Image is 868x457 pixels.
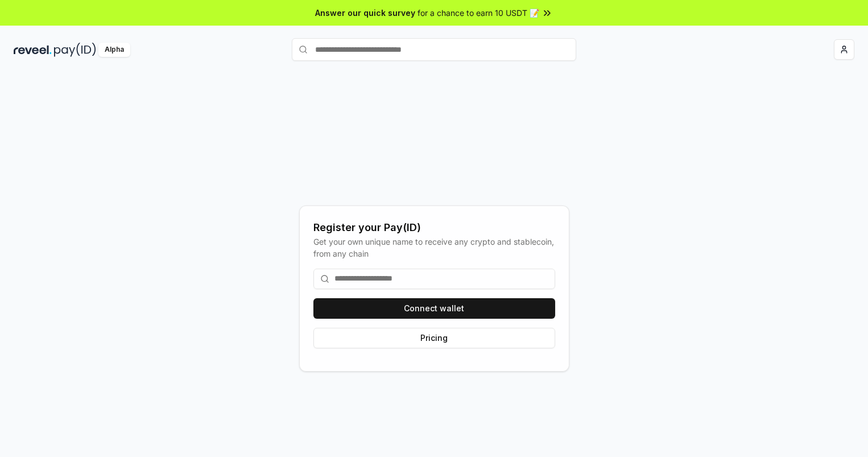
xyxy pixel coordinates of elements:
div: Get your own unique name to receive any crypto and stablecoin, from any chain [313,236,555,260]
img: reveel_dark [14,43,52,57]
button: Pricing [313,328,555,348]
button: Connect wallet [313,298,555,319]
span: Answer our quick survey [315,7,415,19]
div: Alpha [98,43,130,57]
span: for a chance to earn 10 USDT 📝 [418,7,539,19]
img: pay_id [54,43,96,57]
div: Register your Pay(ID) [313,220,555,236]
